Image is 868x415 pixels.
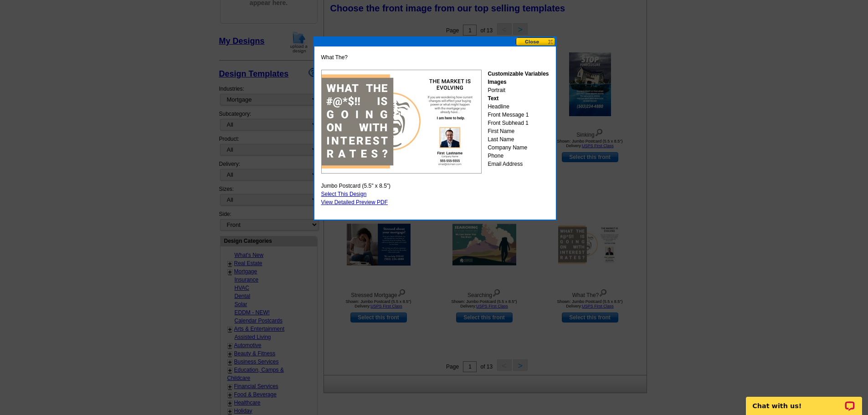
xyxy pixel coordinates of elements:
strong: Images [488,79,506,85]
div: Portrait Headline Front Message 1 Front Subhead 1 First Name Last Name Company Name Phone Email A... [488,70,549,168]
a: View Detailed Preview PDF [321,199,388,205]
a: Select This Design [321,191,367,197]
span: What The? [321,53,348,61]
span: Jumbo Postcard (5.5" x 8.5") [321,182,391,190]
iframe: LiveChat chat widget [740,386,868,415]
strong: Customizable Variables [488,71,549,77]
img: GENPJF_WhatThe_ALL.jpg [321,70,482,174]
strong: Text [488,95,498,102]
